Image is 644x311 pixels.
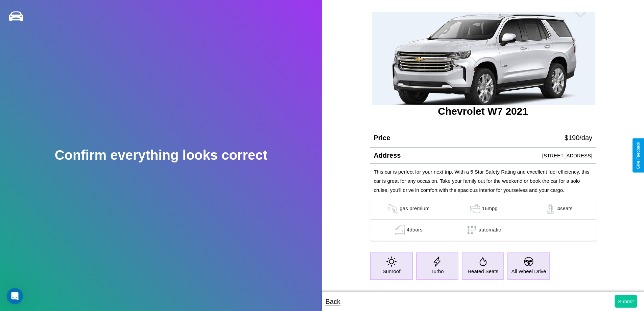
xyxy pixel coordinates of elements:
p: This car is perfect for your next trip. With a 5 Star Safety Rating and excellent fuel efficiency... [374,167,592,195]
img: gas [393,225,407,235]
p: Back [326,295,340,308]
button: Submit [615,295,637,308]
h3: Chevrolet W7 2021 [370,106,596,117]
iframe: Intercom live chat [7,288,23,304]
div: Give Feedback [636,142,641,169]
h4: Price [374,134,390,142]
img: gas [468,204,482,214]
p: Heated Seats [468,267,498,276]
p: 4 doors [407,225,423,235]
p: 16 mpg [482,204,498,214]
img: gas [386,204,400,214]
p: [STREET_ADDRESS] [542,151,592,160]
p: Turbo [431,267,444,276]
table: simple table [370,198,596,241]
h4: Address [374,152,401,159]
h2: Confirm everything looks correct [55,148,267,163]
img: gas [544,204,557,214]
p: Sunroof [383,267,401,276]
p: $ 190 /day [565,132,592,144]
p: automatic [479,225,501,235]
p: All Wheel Drive [511,267,546,276]
p: 4 seats [557,204,572,214]
p: gas premium [400,204,429,214]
